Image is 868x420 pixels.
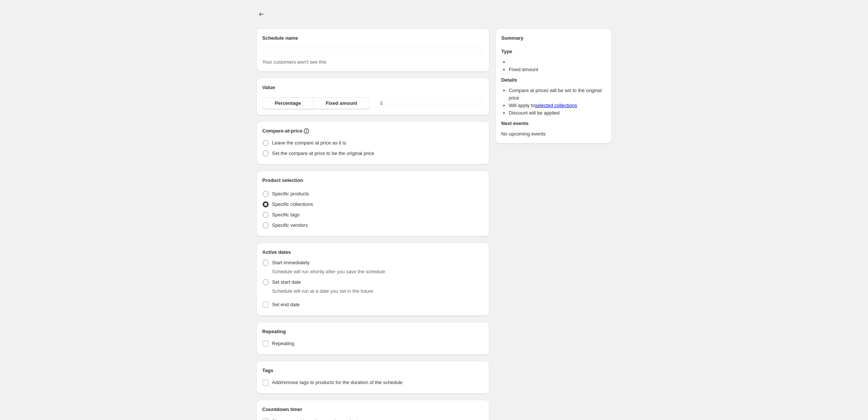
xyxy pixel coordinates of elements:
[262,59,327,65] span: Your customers won't see this
[272,150,374,156] span: Set the compare at price to be the original price
[535,103,577,108] a: selected collections
[262,127,303,135] h2: Compare-at-price
[325,100,357,107] span: Fixed amount
[272,140,346,146] span: Leave the compare at price as it is
[262,406,483,413] h2: Countdown timer
[262,367,483,374] h2: Tags
[262,249,483,256] h2: Active dates
[262,84,483,91] h2: Value
[272,269,385,274] span: Schedule will run shortly after you save the schedule
[262,34,483,42] h2: Schedule name
[262,97,314,109] button: Percentage
[501,120,606,127] h2: Next events
[501,76,606,84] h2: Details
[509,102,606,109] li: Will apply to
[272,222,308,228] span: Specific vendors
[262,328,483,335] h2: Repeating
[272,279,301,285] span: Set start date
[272,260,309,265] span: Start immediately
[272,212,300,217] span: Specific tags
[272,191,309,197] span: Specific products
[272,302,300,307] span: Set end date
[509,87,606,102] li: Compare at prices will be set to the original price
[509,109,606,117] li: Discount will be applied
[380,100,383,106] span: £
[501,34,606,42] h2: Summary
[272,201,313,207] span: Specific collections
[275,100,301,107] span: Percentage
[272,380,403,385] span: Add/remove tags to products for the duration of the schedule
[272,288,373,294] span: Schedule will run at a date you set in the future
[313,97,370,109] button: Fixed amount
[501,48,606,55] h2: Type
[509,66,606,73] li: Fixed amount
[501,130,606,138] p: No upcoming events
[272,341,294,346] span: Repeating
[262,177,483,184] h2: Product selection
[256,9,267,19] button: Schedules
